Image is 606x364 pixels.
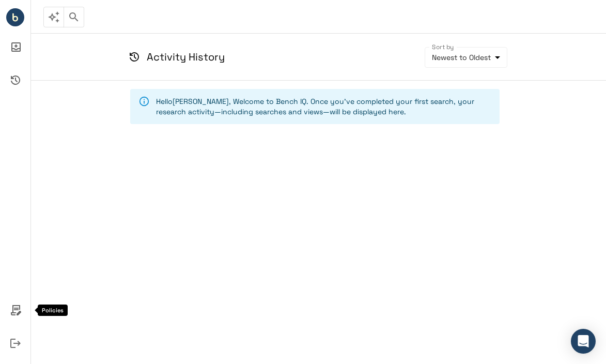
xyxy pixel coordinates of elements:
[156,92,491,121] div: Hello [PERSON_NAME] , Welcome to Bench IQ. Once you've completed your first search, your research...
[425,47,507,68] div: Newest to Oldest
[147,49,225,65] p: Activity History
[38,305,68,316] div: Policies
[432,42,454,51] label: Sort by
[571,329,596,354] div: Open Intercom Messenger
